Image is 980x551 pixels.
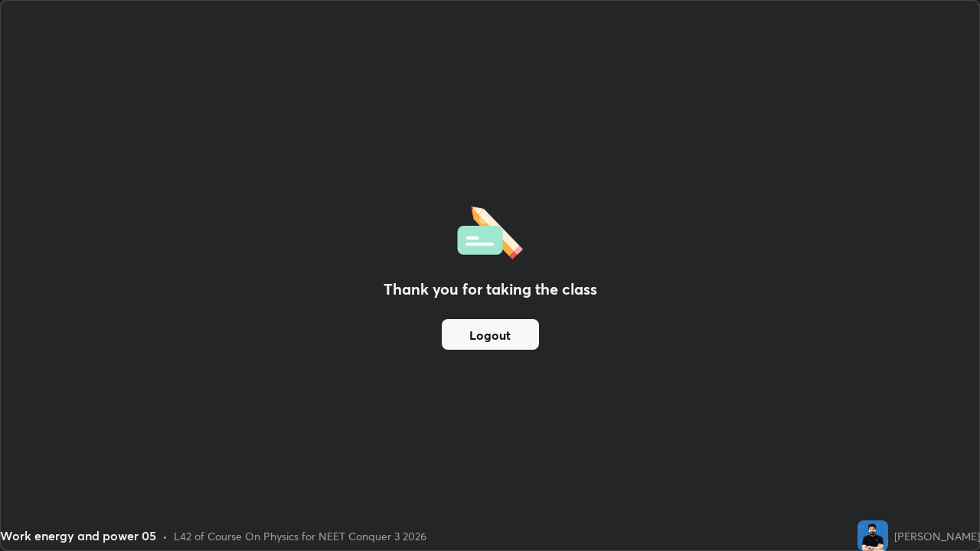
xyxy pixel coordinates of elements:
div: [PERSON_NAME] [894,528,980,544]
img: offlineFeedback.1438e8b3.svg [457,201,523,259]
img: 83a18a2ccf0346ec988349b1c8dfe260.jpg [857,520,888,551]
h2: Thank you for taking the class [384,278,597,301]
div: L42 of Course On Physics for NEET Conquer 3 2026 [174,528,426,544]
div: • [162,528,168,544]
button: Logout [442,319,539,350]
